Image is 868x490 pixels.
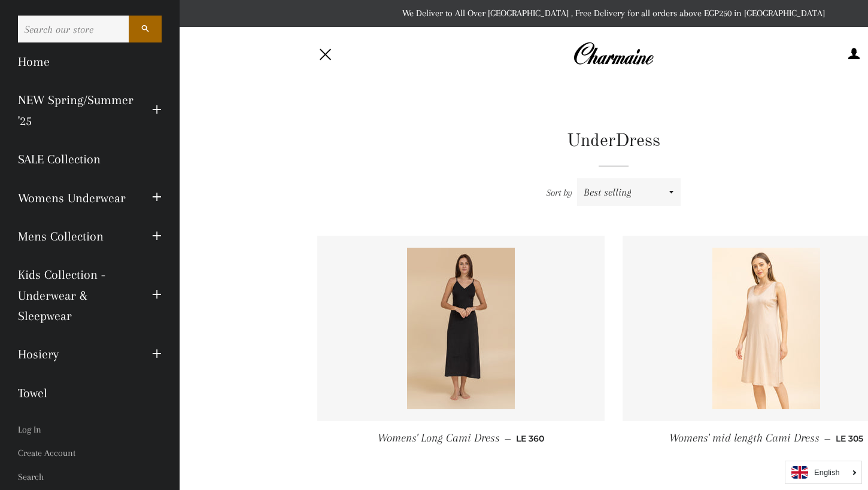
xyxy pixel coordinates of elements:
span: Womens' Long Cami Dress [378,431,500,445]
a: SALE Collection [9,140,171,178]
img: Charmaine Egypt [573,41,654,67]
a: Mens Collection [9,217,143,255]
a: Womens' Long Cami Dress — LE 360 [317,421,605,455]
span: — [824,433,831,444]
span: Womens' mid length Cami Dress [669,431,820,445]
span: — [505,433,511,444]
a: Kids Collection - Underwear & Sleepwear [9,255,143,335]
span: LE 305 [836,433,863,444]
input: Search our store [18,16,129,42]
a: Womens Underwear [9,179,143,217]
i: English [814,468,840,476]
a: Hosiery [9,335,143,373]
a: Towel [9,374,171,412]
span: LE 360 [516,433,544,444]
a: Create Account [9,442,171,465]
a: NEW Spring/Summer '25 [9,81,143,140]
a: Log In [9,418,171,442]
a: Search [9,465,171,489]
a: Home [9,42,171,81]
a: English [791,466,855,479]
span: Sort by [547,187,572,198]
